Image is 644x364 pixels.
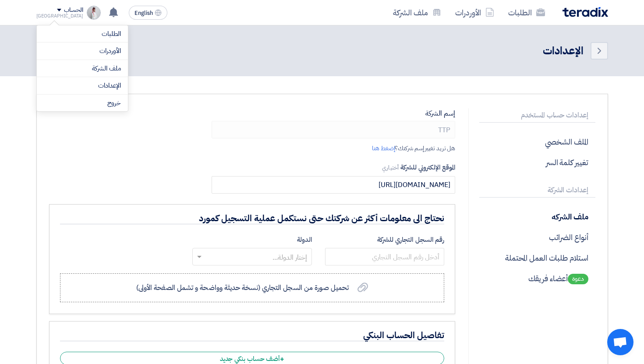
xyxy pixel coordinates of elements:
[568,274,588,284] span: دعوة
[448,2,501,23] a: الأوردرات
[37,95,128,112] li: خروج
[479,131,595,152] p: الملف الشخصي
[44,64,121,74] a: ملف الشركة
[44,29,121,39] a: الطلبات
[325,235,445,245] label: رقم السجل التجاري للشركة
[425,108,455,119] label: إسم الشركة
[36,14,83,18] div: [GEOGRAPHIC_DATA]
[60,212,445,224] h4: نحتاج الى معلومات أكثر عن شركتك حتى نستكمل عملية التسجيل كمورد
[501,2,552,23] a: الطلبات
[212,144,456,153] div: هل تريد تغيير إسم شركتك؟
[136,283,349,293] span: تحميل صورة من السجل التجاري (نسخة حديثة وواضحة و تشمل الصفحة الأولى)
[607,329,633,355] div: دردشة مفتوحة
[563,7,608,17] img: Teradix logo
[60,329,445,341] h4: تفاصيل الحساب البنكي
[543,43,583,59] div: الإعدادات
[386,2,448,23] a: ملف الشركة
[192,235,312,245] label: الدولة
[212,176,456,194] input: الموقع الإلكتروني للشركة
[87,6,101,20] img: BDDAEEFDDACDAEA_1756647670177.jpeg
[64,7,83,14] div: الحساب
[479,268,595,289] p: أعضاء فريقك
[479,152,595,173] p: تغيير كلمة السر
[129,6,167,20] button: English
[479,247,595,268] p: استلام طلبات العمل المحتملة
[479,227,595,247] p: أنواع الضرائب
[479,206,595,227] p: ملف الشركه
[479,108,595,123] p: إعدادات حساب المستخدم
[382,163,399,172] span: أختياري
[44,46,121,56] a: الأوردرات
[325,248,445,265] input: أدخل رقم السجل التجاري
[134,10,153,16] span: English
[212,163,456,173] label: الموقع الإلكتروني للشركة
[44,81,121,91] a: الإعدادات
[479,183,595,198] p: إعدادات الشركة
[372,144,395,153] a: إضغط هنا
